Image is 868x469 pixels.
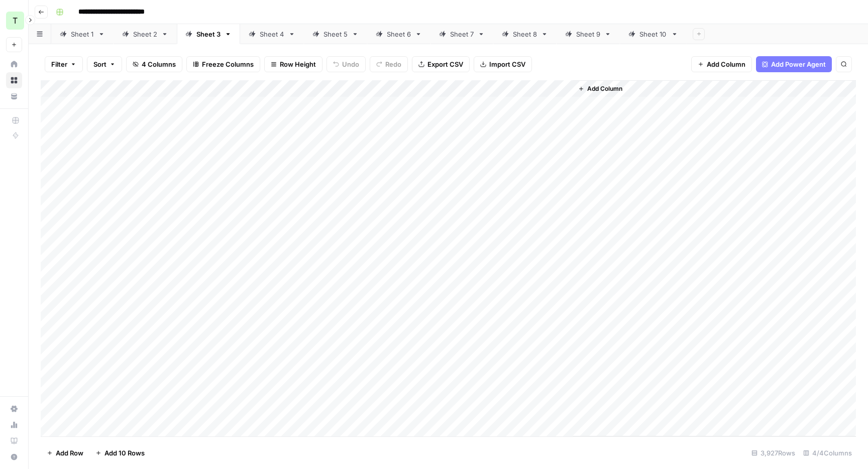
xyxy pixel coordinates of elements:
[771,59,826,69] span: Add Power Agent
[385,59,401,69] span: Redo
[747,445,799,461] div: 3,927 Rows
[493,24,557,44] a: Sheet 8
[450,29,474,39] div: Sheet 7
[104,448,145,458] span: Add 10 Rows
[691,56,752,72] button: Add Column
[370,56,408,72] button: Redo
[177,24,240,44] a: Sheet 3
[51,24,114,44] a: Sheet 1
[6,417,22,433] a: Usage
[186,56,260,72] button: Freeze Columns
[430,24,493,44] a: Sheet 7
[196,29,221,39] div: Sheet 3
[202,59,254,69] span: Freeze Columns
[799,445,856,461] div: 4/4 Columns
[89,445,151,461] button: Add 10 Rows
[574,82,626,95] button: Add Column
[114,24,177,44] a: Sheet 2
[474,56,532,72] button: Import CSV
[6,433,22,449] a: Learning Hub
[93,59,106,69] span: Sort
[51,59,67,69] span: Filter
[489,59,525,69] span: Import CSV
[13,15,18,27] span: T
[557,24,620,44] a: Sheet 9
[240,24,304,44] a: Sheet 4
[264,56,322,72] button: Row Height
[412,56,470,72] button: Export CSV
[6,449,22,465] button: Help + Support
[280,59,316,69] span: Row Height
[756,56,832,72] button: Add Power Agent
[639,29,667,39] div: Sheet 10
[427,59,463,69] span: Export CSV
[304,24,367,44] a: Sheet 5
[327,56,366,72] button: Undo
[6,88,22,104] a: Your Data
[707,59,745,69] span: Add Column
[56,448,83,458] span: Add Row
[6,8,22,33] button: Workspace: TY SEO Team
[260,29,284,39] div: Sheet 4
[367,24,430,44] a: Sheet 6
[323,29,348,39] div: Sheet 5
[142,59,176,69] span: 4 Columns
[87,56,122,72] button: Sort
[6,401,22,417] a: Settings
[620,24,687,44] a: Sheet 10
[342,59,359,69] span: Undo
[6,72,22,88] a: Browse
[587,84,622,93] span: Add Column
[71,29,94,39] div: Sheet 1
[6,56,22,72] a: Home
[133,29,157,39] div: Sheet 2
[513,29,537,39] div: Sheet 8
[576,29,600,39] div: Sheet 9
[387,29,411,39] div: Sheet 6
[126,56,182,72] button: 4 Columns
[41,445,89,461] button: Add Row
[45,56,83,72] button: Filter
